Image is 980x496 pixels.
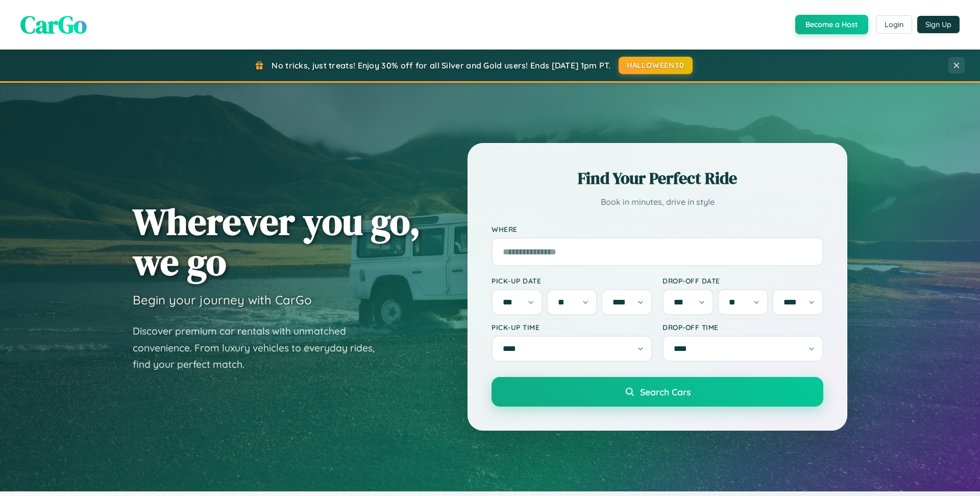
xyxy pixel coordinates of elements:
[663,323,823,332] label: Drop-off Time
[492,323,652,332] label: Pick-up Time
[133,292,312,308] h3: Begin your journey with CarGo
[619,57,693,74] button: HALLOWEEN30
[133,201,421,282] h1: Wherever you go, we go
[876,15,912,34] button: Login
[492,377,823,407] button: Search Cars
[795,15,868,34] button: Become a Host
[492,167,823,190] h2: Find Your Perfect Ride
[272,60,610,70] span: No tricks, just treats! Enjoy 30% off for all Silver and Gold users! Ends [DATE] 1pm PT.
[492,195,823,209] p: Book in minutes, drive in style
[917,16,960,33] button: Sign Up
[133,323,388,373] p: Discover premium car rentals with unmatched convenience. From luxury vehicles to everyday rides, ...
[640,386,691,397] span: Search Cars
[492,225,823,233] label: Where
[663,276,823,285] label: Drop-off Date
[492,276,652,285] label: Pick-up Date
[20,8,87,41] span: CarGo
